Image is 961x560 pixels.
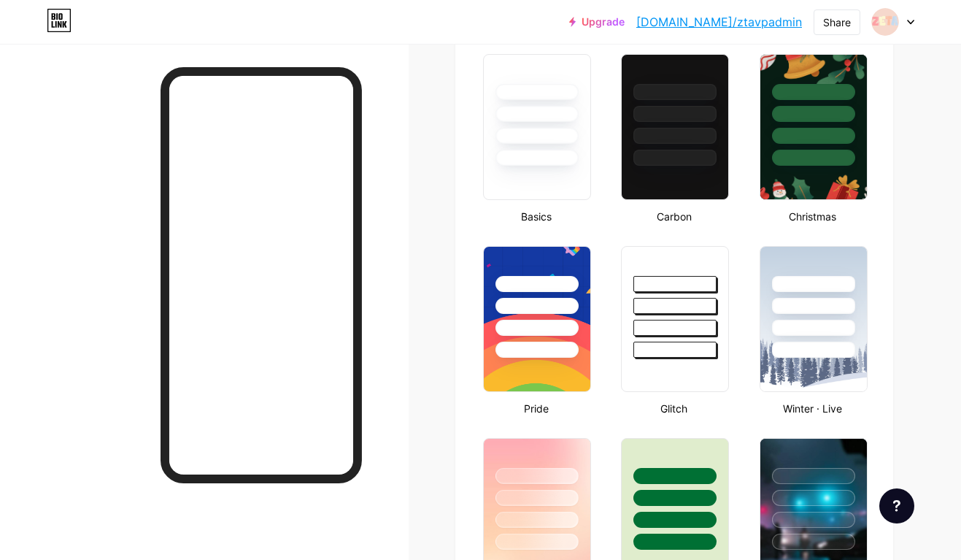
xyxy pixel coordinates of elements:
a: Upgrade [569,16,625,28]
div: Carbon [617,209,731,224]
div: Christmas [755,209,870,224]
div: Share [823,15,851,30]
div: Winter · Live [755,401,870,416]
a: [DOMAIN_NAME]/ztavpadmin [636,13,802,31]
div: Basics [479,209,593,224]
div: Glitch [617,401,731,416]
div: Pride [479,401,593,416]
img: ZTA Vice President of Administration [871,8,899,36]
